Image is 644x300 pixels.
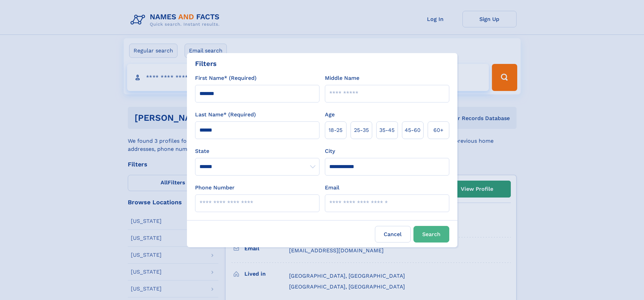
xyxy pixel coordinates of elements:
span: 18‑25 [329,126,342,134]
label: Phone Number [195,184,235,192]
label: Age [325,111,335,119]
label: Last Name* (Required) [195,111,256,119]
span: 25‑35 [354,126,369,134]
button: Search [413,226,449,243]
label: City [325,147,335,155]
label: First Name* (Required) [195,74,257,82]
div: Filters [195,59,217,69]
label: Middle Name [325,74,359,82]
label: Email [325,184,339,192]
label: Cancel [375,226,411,243]
label: State [195,147,319,155]
span: 35‑45 [379,126,395,134]
span: 45‑60 [405,126,421,134]
span: 60+ [433,126,444,134]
